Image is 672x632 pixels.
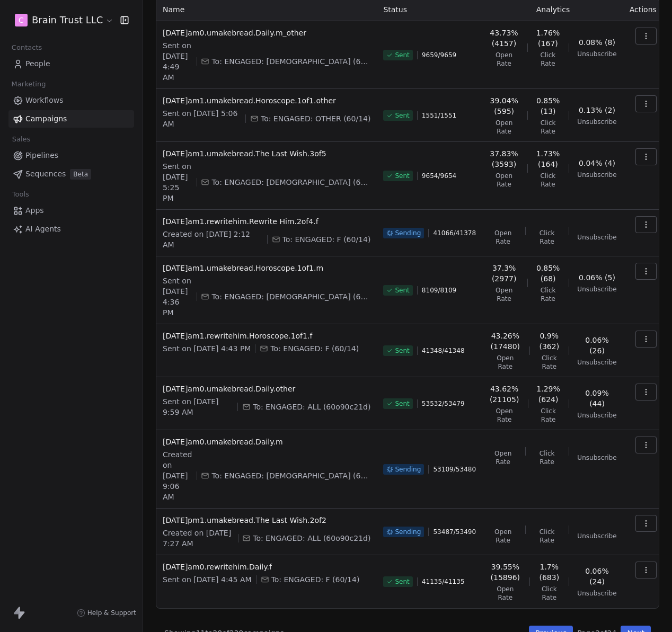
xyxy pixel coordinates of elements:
[489,28,518,49] span: 43.73% (4157)
[534,528,560,545] span: Click Rate
[270,343,359,354] span: To: ENGAGED: F (60/14)
[422,51,456,59] span: 9659 / 9659
[433,465,476,474] span: 53109 / 53480
[395,51,409,59] span: Sent
[489,95,519,117] span: 39.04% (595)
[422,577,465,586] span: 41135 / 41135
[8,147,134,164] a: Pipelines
[395,528,421,536] span: Sending
[87,609,136,617] span: Help & Support
[163,396,233,417] span: Sent on [DATE] 9:59 AM
[163,108,241,129] span: Sent on [DATE] 5:06 AM
[536,172,560,189] span: Click Rate
[422,346,465,355] span: 41348 / 41348
[163,216,370,227] span: [DATE]am1.rewritehim.Rewrite Him.2of4.f
[25,150,58,161] span: Pipelines
[422,399,465,408] span: 53532 / 53479
[489,585,521,602] span: Open Rate
[489,172,518,189] span: Open Rate
[534,449,560,466] span: Click Rate
[489,51,518,68] span: Open Rate
[536,28,560,49] span: 1.76% (167)
[489,148,518,170] span: 37.83% (3593)
[7,76,50,92] span: Marketing
[395,111,409,120] span: Sent
[579,272,615,283] span: 0.06% (5)
[489,384,519,405] span: 43.62% (21105)
[163,95,370,106] span: [DATE]am1.umakebread.Horoscope.1of1.other
[536,407,560,424] span: Click Rate
[536,384,560,405] span: 1.29% (624)
[25,113,67,124] span: Campaigns
[163,331,370,341] span: [DATE]am1.rewritehim.Horoscope.1of1.f
[577,118,616,126] span: Unsubscribe
[395,172,409,180] span: Sent
[163,384,370,394] span: [DATE]am0.umakebread.Daily.other
[489,229,517,246] span: Open Rate
[25,168,66,180] span: Sequences
[536,286,560,303] span: Click Rate
[395,229,421,237] span: Sending
[32,13,103,27] span: Brain Trust LLC
[536,51,560,68] span: Click Rate
[7,40,47,56] span: Contacts
[489,286,519,303] span: Open Rate
[579,37,615,48] span: 0.08% (8)
[70,169,91,180] span: Beta
[577,453,616,462] span: Unsubscribe
[163,562,370,572] span: [DATE]am0.rewritehim.Daily.f
[538,562,560,583] span: 1.7% (683)
[395,286,409,295] span: Sent
[163,263,370,273] span: [DATE]am1.umakebread.Horoscope.1of1.m
[163,40,192,83] span: Sent on [DATE] 4:49 AM
[422,286,456,295] span: 8109 / 8109
[538,585,560,602] span: Click Rate
[538,331,560,352] span: 0.9% (362)
[8,220,134,238] a: AI Agents
[577,589,616,598] span: Unsubscribe
[261,113,370,124] span: To: ENGAGED: OTHER (60/14)
[536,148,560,170] span: 1.73% (164)
[211,177,370,188] span: To: ENGAGED: MALE (60/14) + 1 more
[489,407,519,424] span: Open Rate
[395,346,409,355] span: Sent
[7,186,33,202] span: Tools
[163,343,251,354] span: Sent on [DATE] 4:43 PM
[211,470,370,481] span: To: ENGAGED: MALE (60/14)
[489,354,521,371] span: Open Rate
[577,233,616,242] span: Unsubscribe
[433,229,476,237] span: 41066 / 41378
[163,515,370,526] span: [DATE]pm1.umakebread.The Last Wish.2of2
[8,165,134,183] a: SequencesBeta
[579,105,615,115] span: 0.13% (2)
[8,110,134,128] a: Campaigns
[163,449,192,502] span: Created on [DATE] 9:06 AM
[577,411,616,420] span: Unsubscribe
[395,399,409,408] span: Sent
[253,533,370,544] span: To: ENGAGED: ALL (60o90c21d)
[536,119,560,136] span: Click Rate
[271,574,360,585] span: To: ENGAGED: F (60/14)
[577,358,616,367] span: Unsubscribe
[211,56,370,67] span: To: ENGAGED: MALE (60/14) + 1 more
[536,95,560,117] span: 0.85% (13)
[282,234,371,245] span: To: ENGAGED: F (60/14)
[163,275,192,318] span: Sent on [DATE] 4:36 PM
[25,58,50,69] span: People
[253,402,370,412] span: To: ENGAGED: ALL (60o90c21d)
[536,263,560,284] span: 0.85% (68)
[577,50,616,58] span: Unsubscribe
[19,15,24,25] span: C
[534,229,560,246] span: Click Rate
[163,528,234,549] span: Created on [DATE] 7:27 AM
[211,291,370,302] span: To: ENGAGED: MALE (60/14)
[77,609,136,617] a: Help & Support
[489,263,519,284] span: 37.3% (2977)
[433,528,476,536] span: 53487 / 53490
[163,148,370,159] span: [DATE]am1.umakebread.The Last Wish.3of5
[489,528,517,545] span: Open Rate
[577,335,616,356] span: 0.06% (26)
[25,224,61,235] span: AI Agents
[577,388,616,409] span: 0.09% (44)
[422,172,456,180] span: 9654 / 9654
